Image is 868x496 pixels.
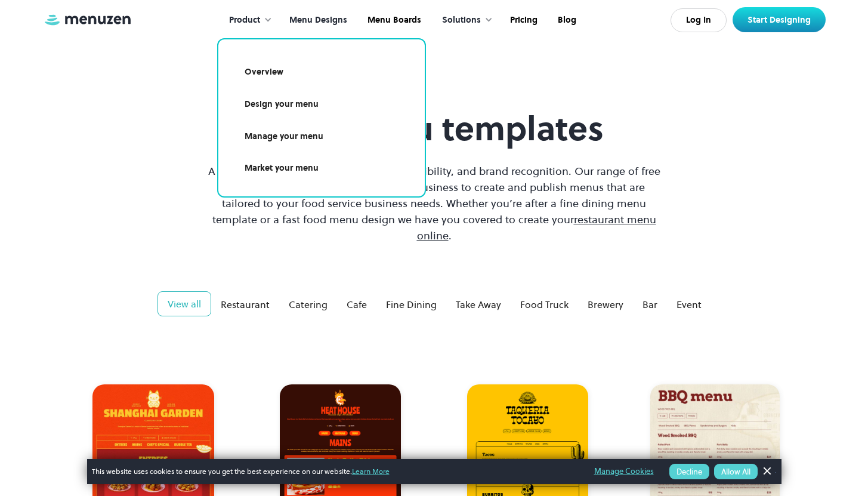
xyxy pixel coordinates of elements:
div: View all [168,297,201,311]
div: Brewery [588,297,623,312]
a: Overview [233,58,410,86]
a: Pricing [499,2,546,39]
div: Bar [642,297,657,312]
div: Event [677,297,702,312]
div: Food Truck [520,297,569,312]
a: Design your menu [233,91,410,118]
div: Product [217,2,278,39]
button: Decline [669,464,709,479]
a: Menu Boards [356,2,430,39]
a: Dismiss Banner [758,463,776,480]
a: Blog [546,2,585,39]
div: Take Away [456,297,501,312]
nav: Product [217,38,426,198]
div: Solutions [430,2,499,39]
div: Cafe [347,297,367,312]
a: Manage Cookies [594,465,654,478]
button: Allow All [714,464,758,479]
h1: Free menu templates [205,109,663,149]
a: Start Designing [733,7,826,32]
span: This website uses cookies to ensure you get the best experience on our website. [92,466,577,477]
div: Restaurant [221,297,270,312]
a: Learn More [352,466,390,476]
a: Market your menu [233,155,410,182]
a: Manage your menu [233,123,410,150]
div: Fine Dining [386,297,437,312]
a: Log In [671,8,727,32]
div: Solutions [442,14,481,27]
p: A great menu requires easy navigation, flexibility, and brand recognition. Our range of free menu... [205,163,663,244]
div: Catering [289,297,328,312]
div: Product [229,14,260,27]
a: Menu Designs [278,2,356,39]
